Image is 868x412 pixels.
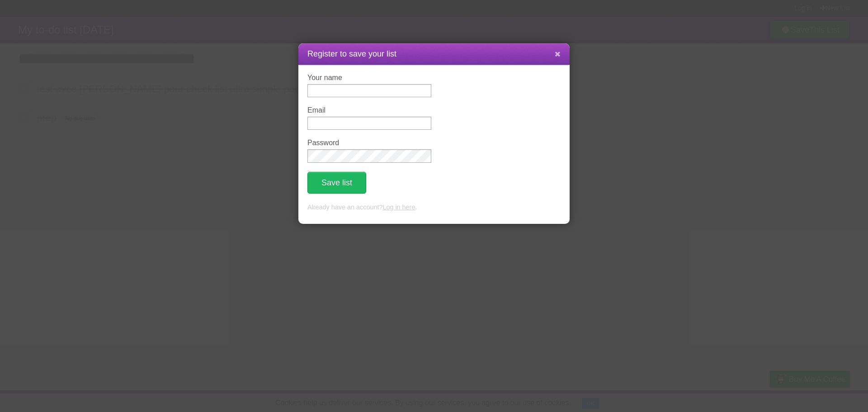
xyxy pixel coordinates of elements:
h1: Register to save your list [307,48,561,60]
label: Password [307,139,431,147]
a: Log in here [382,204,415,211]
button: Save list [307,172,366,194]
label: Email [307,106,431,114]
label: Your name [307,74,431,82]
p: Already have an account? . [307,203,561,213]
